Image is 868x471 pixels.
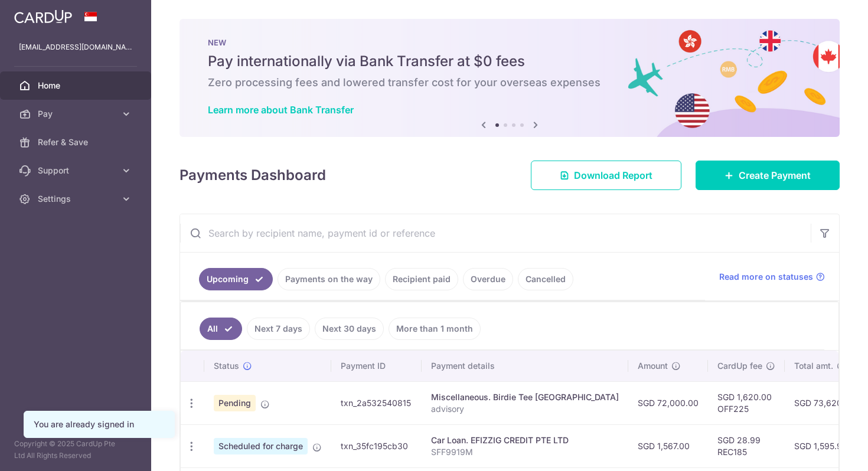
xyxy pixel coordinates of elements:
a: Payments on the way [278,268,380,290]
span: Scheduled for charge [214,438,308,454]
td: SGD 1,567.00 [628,424,708,467]
span: Refer & Save [38,136,116,148]
th: Payment details [422,351,628,381]
a: Learn more about Bank Transfer [208,104,354,116]
td: SGD 72,000.00 [628,381,708,424]
input: Search by recipient name, payment id or reference [180,214,811,252]
span: Support [38,165,116,176]
span: Download Report [574,168,652,182]
div: Miscellaneous. Birdie Tee [GEOGRAPHIC_DATA] [431,391,619,403]
td: SGD 73,620.00 [785,381,864,424]
a: Recipient paid [385,268,458,290]
img: Bank transfer banner [180,19,840,137]
a: Cancelled [518,268,573,290]
a: Next 7 days [247,318,310,340]
p: NEW [208,38,811,47]
span: Total amt. [794,360,833,372]
a: Next 30 days [315,318,384,340]
td: txn_2a532540815 [331,381,422,424]
th: Payment ID [331,351,422,381]
a: All [200,318,242,340]
p: advisory [431,403,619,415]
p: SFF9919M [431,446,619,458]
img: CardUp [14,9,72,24]
div: Car Loan. EFIZZIG CREDIT PTE LTD [431,434,619,446]
td: SGD 28.99 REC185 [708,424,785,467]
a: Overdue [463,268,513,290]
span: Pending [214,395,256,411]
td: txn_35fc195cb30 [331,424,422,467]
span: Settings [38,193,116,205]
div: You are already signed in [34,418,165,430]
a: Upcoming [199,268,273,290]
td: SGD 1,620.00 OFF225 [708,381,785,424]
span: CardUp fee [717,360,762,372]
a: More than 1 month [389,318,481,340]
span: Home [38,80,116,91]
h5: Pay internationally via Bank Transfer at $0 fees [208,52,811,71]
a: Read more on statuses [719,271,825,283]
span: Amount [638,360,668,372]
span: Create Payment [739,168,811,182]
p: [EMAIL_ADDRESS][DOMAIN_NAME] [19,41,132,53]
span: Pay [38,108,116,120]
a: Download Report [531,161,681,190]
h4: Payments Dashboard [180,165,326,186]
span: Status [214,360,239,372]
a: Create Payment [696,161,840,190]
td: SGD 1,595.99 [785,424,864,467]
span: Read more on statuses [719,271,813,283]
h6: Zero processing fees and lowered transfer cost for your overseas expenses [208,76,811,90]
